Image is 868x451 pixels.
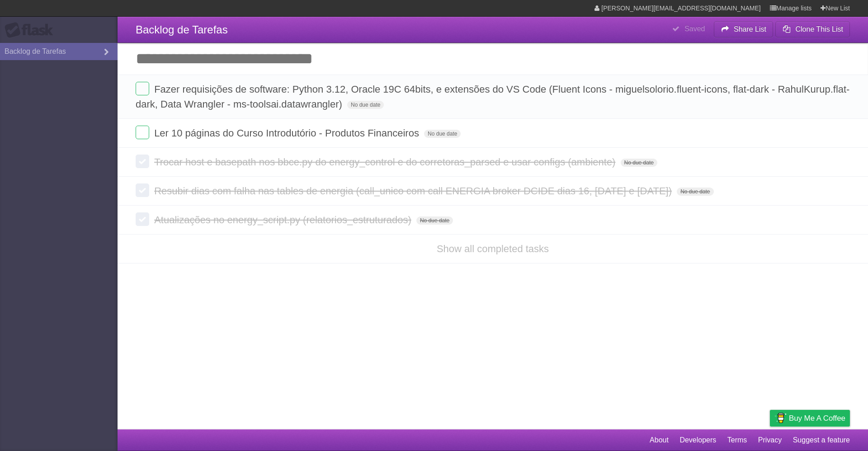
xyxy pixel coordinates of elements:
span: Backlog de Tarefas [136,23,228,36]
span: Fazer requisições de software: Python 3.12, Oracle 19C 64bits, e extensões do VS Code (Fluent Ico... [136,84,849,110]
div: Flask [5,22,59,38]
span: Ler 10 páginas do Curso Introdutório - Produtos Financeiros [154,127,421,139]
span: Buy me a coffee [789,410,845,426]
span: Trocar host e basepath nos bbce.py do energy_control e do corretoras_parsed e usar configs (ambie... [154,156,618,168]
a: Buy me a coffee [770,410,850,427]
span: No due date [677,188,713,196]
span: No due date [424,130,461,138]
label: Done [136,155,149,168]
img: Buy me a coffee [774,410,787,426]
label: Done [136,212,149,226]
button: Share List [714,21,774,38]
span: No due date [416,216,453,225]
span: Atualizações no energy_script.py (relatorios_estruturados) [154,214,414,225]
span: No due date [621,159,657,167]
b: Share List [734,25,766,33]
a: Privacy [758,432,782,449]
button: Clone This List [775,21,850,38]
b: Clone This List [795,25,843,33]
a: Terms [727,432,747,449]
label: Done [136,82,149,95]
label: Done [136,126,149,139]
span: Resubir dias com falha nas tables de energia (call_unico com call ENERGIA broker DCIDE dias 16, [... [154,185,674,197]
span: No due date [347,101,384,109]
label: Done [136,183,149,197]
a: About [650,432,669,449]
a: Suggest a feature [793,432,850,449]
b: Saved [684,25,705,33]
a: Developers [679,432,716,449]
a: Show all completed tasks [437,243,549,254]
